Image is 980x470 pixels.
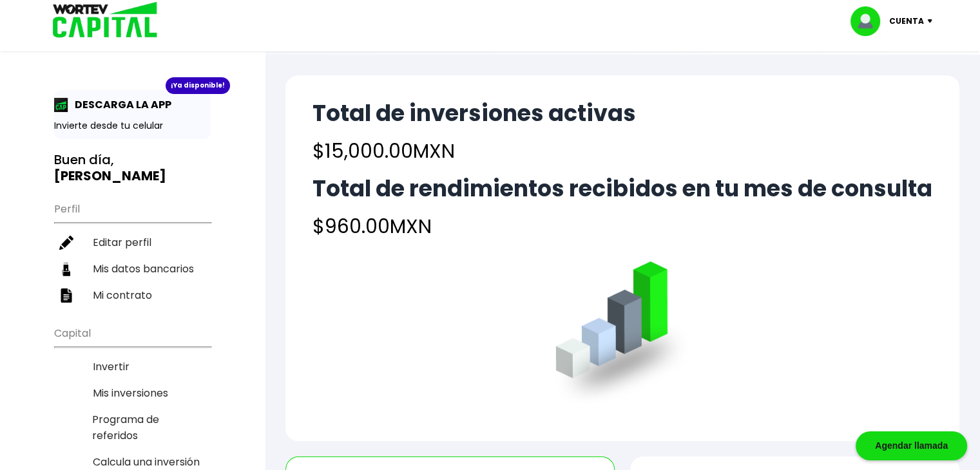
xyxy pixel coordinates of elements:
[54,229,211,256] a: Editar perfil
[54,380,211,406] a: Mis inversiones
[54,194,211,308] ul: Perfil
[59,360,73,374] img: invertir-icon.b3b967d7.svg
[312,212,932,241] h4: $960.00 MXN
[54,406,211,449] a: Programa de referidos
[54,152,211,184] h3: Buen día,
[54,282,211,308] a: Mi contrato
[59,420,73,435] img: recomiendanos-icon.9b8e9327.svg
[54,119,211,133] p: Invierte desde tu celular
[856,431,967,460] div: Agendar llamada
[54,256,211,282] a: Mis datos bancarios
[550,261,696,408] img: grafica.516fef24.png
[924,19,941,23] img: icon-down
[889,12,924,31] p: Cuenta
[68,97,171,113] p: DESCARGA LA APP
[54,98,68,112] img: app-icon
[54,353,211,380] a: Invertir
[59,236,73,250] img: editar-icon.952d3147.svg
[312,100,636,126] h2: Total de inversiones activas
[59,386,73,400] img: inversiones-icon.6695dc30.svg
[312,176,932,202] h2: Total de rendimientos recibidos en tu mes de consulta
[59,262,73,276] img: datos-icon.10cf9172.svg
[166,77,230,94] div: ¡Ya disponible!
[59,455,73,469] img: calculadora-icon.17d418c4.svg
[312,136,636,165] h4: $15,000.00 MXN
[59,288,73,303] img: contrato-icon.f2db500c.svg
[850,6,889,36] img: profile-image
[54,167,166,185] b: [PERSON_NAME]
